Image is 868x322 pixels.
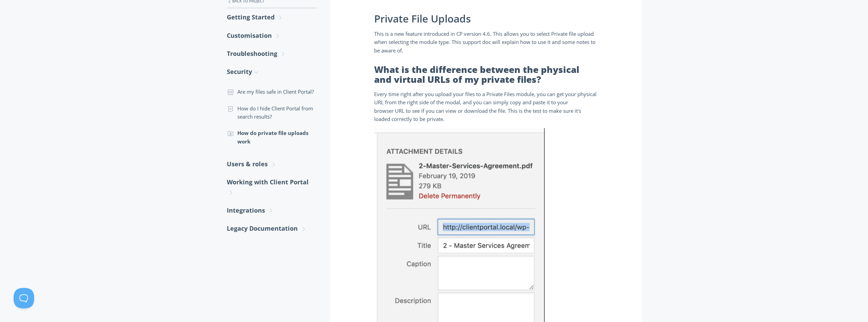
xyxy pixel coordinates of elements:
a: Are my files safe in Client Portal? [227,83,317,100]
a: Getting Started [227,8,317,26]
a: How do I hide Client Portal from search results? [227,100,317,125]
a: Legacy Documentation [227,219,317,237]
a: Security [227,63,317,81]
a: Integrations [227,201,317,219]
h1: Private File Uploads [374,13,598,25]
strong: What is the difference between the physical and virtual URLs of my private files? [374,63,579,86]
a: How do private file uploads work [227,125,317,150]
span: Every time right after you upload your files to a Private Files module, you can get your physical... [374,91,597,122]
p: This is a new feature introduced in CP version 4.6. This allows you to select Private file upload... [374,30,598,55]
a: Customisation [227,27,317,45]
a: Troubleshooting [227,45,317,63]
iframe: Toggle Customer Support [14,288,34,308]
a: Working with Client Portal [227,173,317,201]
a: Users & roles [227,155,317,173]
